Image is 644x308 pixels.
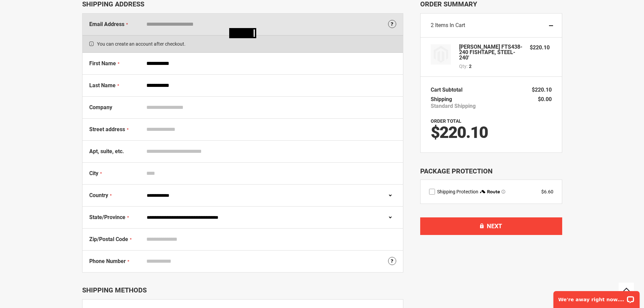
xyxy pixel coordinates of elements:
span: Last Name [89,82,116,89]
span: Learn more [501,190,505,194]
span: $220.10 [532,87,552,93]
span: Country [89,192,108,198]
div: Shipping Methods [82,286,403,294]
span: Next [487,222,502,230]
button: Next [420,217,562,235]
span: Zip/Postal Code [89,236,128,242]
div: route shipping protection selector element [429,188,553,195]
span: 2 [469,63,472,70]
span: City [89,170,98,176]
span: Items in Cart [435,22,465,28]
span: Street address [89,126,125,133]
span: $0.00 [538,96,552,102]
span: Standard Shipping [431,103,476,110]
img: Loading... [229,28,256,38]
span: State/Province [89,214,125,220]
span: Phone Number [89,258,126,264]
span: Shipping [431,96,452,102]
span: 2 [431,22,434,28]
span: Shipping Protection [437,189,478,194]
strong: [PERSON_NAME] FTS438-240 FISHTAPE, STEEL-240' [459,44,523,61]
iframe: LiveChat chat widget [549,287,644,308]
img: GREENLEE FTS438-240 FISHTAPE, STEEL-240' [431,44,451,65]
th: Cart Subtotal [431,85,466,95]
strong: Order Total [431,118,461,124]
span: $220.10 [431,123,488,142]
div: Package Protection [420,166,562,176]
span: Qty [459,64,467,69]
span: First Name [89,60,116,67]
div: $6.60 [541,188,553,195]
span: Company [89,104,112,111]
span: $220.10 [530,44,550,51]
span: Apt, suite, etc. [89,148,124,155]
